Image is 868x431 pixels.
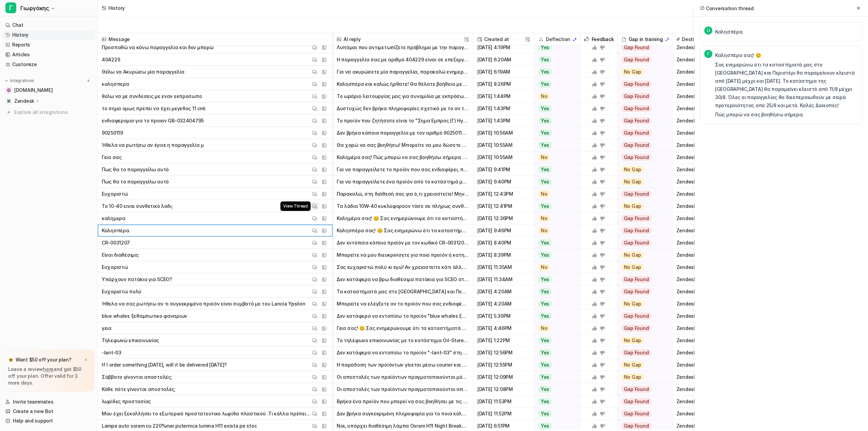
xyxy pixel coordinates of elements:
[675,115,717,127] span: Zendesk chat
[337,139,469,151] button: Θα χαρώ να σας βοηθήσω! Μπορείτε να μου δώσετε τον αριθμό της παραγγελίας σας για να ελέγξω την κ...
[337,224,469,237] button: Καλησπέρα σας! 😊 Σας ενημερώνω ότι τα καταστήματά μας στο [GEOGRAPHIC_DATA] και Περιστέρι θα παρα...
[622,300,644,307] span: No Gap
[675,371,717,383] span: Zendesk chat
[675,200,717,212] span: Zendesk chat
[337,78,469,90] button: Καλησπέρα και καλώς ήρθατε! Θα θέλατε βοήθεια με κάποιο προϊόν ή παραγγελία; Σας ενημερώνω ότι τα...
[622,81,651,87] span: Gap Found
[337,90,469,102] button: Το ωράριο λειτουργίας μας για συνομιλία με εκπρόσωπο είναι καθημερινά 9:00-17:00. Σας συνδέω με έ...
[337,102,469,115] button: Δυστυχώς δεν βρήκα πληροφορίες σχετικά με το αν το συγκεκριμένο σήμα (GB-032404795) έχει διάσταση...
[622,68,644,75] span: No Gap
[476,33,531,45] span: Created at
[102,249,139,261] p: Είναι διαθέσιμα;
[8,357,14,363] img: star
[675,176,717,188] span: Zendesk chat
[538,44,552,51] span: Yes
[675,224,717,237] span: Zendesk chat
[5,109,12,116] img: explore all integrations
[538,81,552,87] span: Yes
[675,395,717,408] span: Zendesk chat
[617,322,668,334] button: Gap Found
[538,423,552,429] span: Yes
[622,191,651,197] span: Gap Found
[538,105,552,112] span: Yes
[675,33,717,45] span: Destination
[102,176,169,188] p: Πως θα το παραγγείλω αυτό
[102,237,130,249] p: CR-0031207
[3,77,36,84] button: Integrations
[476,298,531,310] span: [DATE] 4:20AM
[622,215,651,222] span: Gap Found
[715,61,858,110] p: Σας ενημερώνω ότι τα καταστήματά μας στο [GEOGRAPHIC_DATA] και Περιστέρι θα παραμείνουν κλειστά α...
[534,54,576,66] button: Yes
[337,41,469,54] button: Λυπάμαι που αντιμετωπίζετε πρόβλημα με την παραγγελία σας. Τα καταστήματά μας στο [GEOGRAPHIC_DAT...
[534,273,576,286] button: Yes
[675,90,717,102] span: Zendesk chat
[16,356,72,363] p: Want $50 off your plan?
[476,359,531,371] span: [DATE] 12:55PM
[337,286,469,298] button: Τα καταστήματά μας στο [GEOGRAPHIC_DATA] και Περιστέρι θα παραμείνουν κλειστά από [DATE] μέχρι κα...
[102,41,214,54] p: Προσπαθώ να κάνω παραγγελία και δεν μπορώ
[622,288,651,295] span: Gap Found
[538,203,552,210] span: Yes
[617,334,668,347] button: No Gap
[622,56,651,63] span: Gap Found
[102,151,122,163] p: Γεια σας
[102,139,204,151] p: Ήθελα να ρωτήσω αν έγινε η παραγγελία μ
[617,237,668,249] button: Gap Found
[337,151,469,163] button: Καλημέρα σας! Πώς μπορώ να σας βοηθήσω σήμερα; Σας ενημερώνω πως τα καταστήματά μας στο [GEOGRAPH...
[476,371,531,383] span: [DATE] 12:09PM
[617,127,668,139] button: Gap Found
[476,163,531,176] span: [DATE] 9:41PM
[337,200,469,212] button: Τα λάδια 10W-40 κυκλοφορούν τόσο σε πλήρως συνθετική όσο και σε ημισυνθετική μορφή, ανάλογα με το...
[534,151,576,163] button: No
[476,90,531,102] span: [DATE] 1:44PM
[617,115,668,127] button: Gap Found
[617,54,668,66] button: Gap Found
[617,212,668,224] button: Gap Found
[617,347,668,359] button: Gap Found
[100,33,330,45] span: Message
[622,349,651,356] span: Gap Found
[102,90,202,102] p: θελω να με συνδεσεις με εναν εκπροσωπο
[617,139,668,151] button: Gap Found
[476,176,531,188] span: [DATE] 9:40PM
[4,78,9,83] img: expand menu
[534,395,576,408] button: Yes
[102,286,141,298] p: Ευχαριστώ πολύ
[280,201,310,211] span: View Thread
[622,423,651,429] span: Gap Found
[538,239,552,246] span: Yes
[534,102,576,115] button: Yes
[337,371,469,383] button: Οι αποστολές των προϊόντων πραγματοποιούνται μόνο από Δευτέρα έως Παρασκευή μέσω courier. Το Σάββ...
[476,334,531,347] span: [DATE] 1:22PM
[337,383,469,395] button: Οι αποστολές των προϊόντων πραγματοποιούνται από Δευτέρα έως Παρασκευή μέσω courier (ΕΛΤΑ Courier...
[86,78,91,83] img: menu_add.svg
[538,142,552,149] span: Yes
[476,127,531,139] span: [DATE] 10:56AM
[715,111,858,119] p: Πώς μπορώ να σας βοηθήσω σήμερα;
[102,78,129,90] p: καλησπερα
[534,347,576,359] button: Yes
[617,200,668,212] button: No Gap
[538,117,552,124] span: Yes
[538,93,550,100] span: No
[617,249,668,261] button: No Gap
[675,41,717,54] span: Zendesk chat
[538,252,552,258] span: Yes
[534,66,576,78] button: Yes
[476,261,531,273] span: [DATE] 11:35AM
[617,78,668,90] button: Gap Found
[337,188,469,200] button: Παρακαλώ, στη διάθεσή σας για ό,τι χρειαστείτε! Μην ξεχνάτε: τα καταστήματά μας στο [GEOGRAPHIC_D...
[622,130,651,136] span: Gap Found
[337,322,469,334] button: Γεια σας! 😊 Σας ενημερώνουμε ότι τα καταστήματά μας στο [GEOGRAPHIC_DATA] και Περιστέρι θα παραμε...
[476,224,531,237] span: [DATE] 9:46PM
[14,107,92,118] span: Explore all integrations
[534,224,576,237] button: No
[538,288,552,295] span: Yes
[675,261,717,273] span: Zendesk chat
[337,310,469,322] button: Δεν κατάφερα να εντοπίσω το προϊόν "blue whales ξεθαμπωτικό φαναριών" αυτή τη στιγμή. Σας προτείν...
[622,398,651,405] span: Gap Found
[534,261,576,273] button: No
[622,361,644,368] span: No Gap
[622,142,651,149] span: Gap Found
